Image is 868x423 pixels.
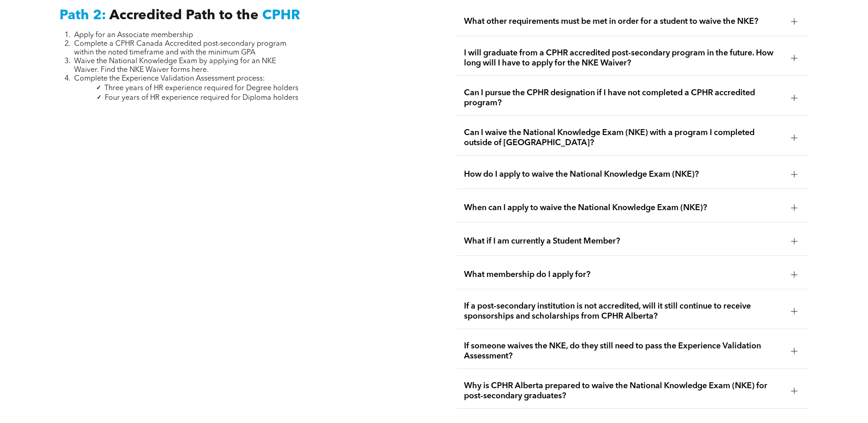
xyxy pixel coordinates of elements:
span: Four years of HR experience required for Diploma holders [105,94,298,102]
span: Can I pursue the CPHR designation if I have not completed a CPHR accredited program? [464,88,784,108]
span: Why is CPHR Alberta prepared to waive the National Knowledge Exam (NKE) for post-secondary gradua... [464,381,784,401]
span: What other requirements must be met in order for a student to waive the NKE? [464,16,784,27]
span: Waive the National Knowledge Exam by applying for an NKE Waiver. Find the NKE Waiver forms here. [74,58,276,74]
span: Can I waive the National Knowledge Exam (NKE) with a program I completed outside of [GEOGRAPHIC_D... [464,128,784,148]
span: When can I apply to waive the National Knowledge Exam (NKE)? [464,203,784,213]
span: Accredited Path to the [109,9,259,22]
span: If someone waives the NKE, do they still need to pass the Experience Validation Assessment? [464,341,784,361]
span: If a post-secondary institution is not accredited, will it still continue to receive sponsorships... [464,301,784,321]
span: Complete the Experience Validation Assessment process: [74,75,265,82]
span: CPHR [262,9,300,22]
span: Path 2: [59,9,106,22]
span: Complete a CPHR Canada Accredited post-secondary program within the noted timeframe and with the ... [74,40,286,56]
span: How do I apply to waive the National Knowledge Exam (NKE)? [464,169,784,179]
span: What if I am currently a Student Member? [464,236,784,246]
span: Apply for an Associate membership [74,32,193,39]
span: What membership do I apply for? [464,270,784,280]
span: I will graduate from a CPHR accredited post-secondary program in the future. How long will I have... [464,48,784,68]
span: Three years of HR experience required for Degree holders [104,85,298,92]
